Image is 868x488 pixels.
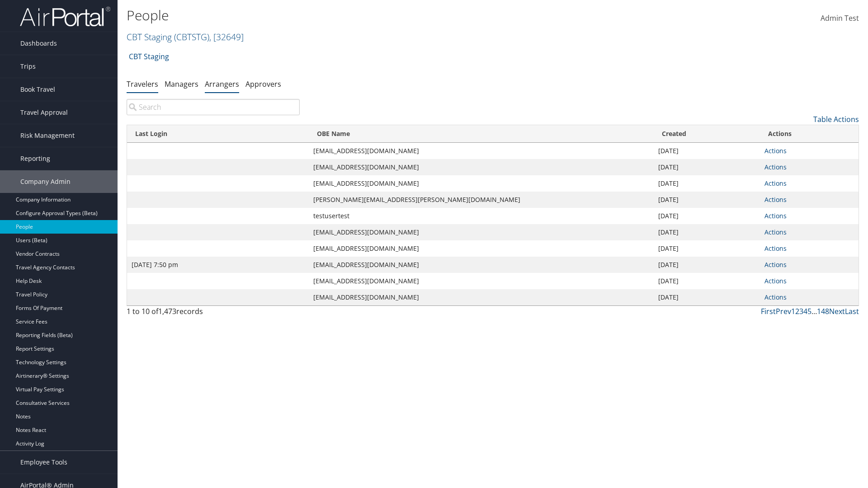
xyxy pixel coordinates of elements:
span: … [811,306,817,316]
a: 2 [795,306,799,316]
a: Actions [764,211,787,220]
a: Actions [764,277,787,285]
span: Company Admin [20,170,71,193]
span: Trips [20,55,36,78]
a: Actions [764,293,787,301]
span: Travel Approval [20,101,68,124]
h1: People [127,6,615,25]
a: Actions [764,244,787,253]
div: 1 to 10 of records [127,306,300,321]
th: OBE Name: activate to sort column ascending [309,125,654,143]
a: Actions [764,228,787,236]
td: [EMAIL_ADDRESS][DOMAIN_NAME] [309,257,654,273]
td: [DATE] 7:50 pm [127,257,309,273]
td: [EMAIL_ADDRESS][DOMAIN_NAME] [309,143,654,159]
span: 1,473 [158,306,176,316]
td: [DATE] [654,175,760,192]
td: [DATE] [654,143,760,159]
a: Prev [776,306,791,316]
td: [DATE] [654,208,760,224]
span: Risk Management [20,124,75,147]
a: Actions [764,195,787,204]
img: airportal-logo.png [20,6,110,27]
a: Travelers [127,79,158,89]
td: testusertest [309,208,654,224]
a: 5 [807,306,811,316]
a: Table Actions [813,114,859,124]
th: Last Login: activate to sort column ascending [127,125,309,143]
a: First [761,306,776,316]
a: 148 [817,306,829,316]
td: [DATE] [654,224,760,240]
td: [DATE] [654,159,760,175]
a: 1 [791,306,795,316]
td: [PERSON_NAME][EMAIL_ADDRESS][PERSON_NAME][DOMAIN_NAME] [309,192,654,208]
a: Managers [165,79,198,89]
td: [EMAIL_ADDRESS][DOMAIN_NAME] [309,240,654,257]
th: Created: activate to sort column ascending [654,125,760,143]
a: Actions [764,179,787,188]
a: Actions [764,146,787,155]
td: [DATE] [654,192,760,208]
a: Admin Test [821,5,859,33]
a: Actions [764,163,787,171]
span: ( CBTSTG ) [174,31,209,43]
a: Arrangers [205,79,239,89]
a: Next [829,306,845,316]
td: [DATE] [654,240,760,257]
span: Reporting [20,147,50,170]
a: CBT Staging [127,31,244,43]
span: , [ 32649 ] [209,31,244,43]
span: Employee Tools [20,451,67,474]
td: [EMAIL_ADDRESS][DOMAIN_NAME] [309,273,654,289]
td: [DATE] [654,273,760,289]
a: 4 [803,306,807,316]
td: [EMAIL_ADDRESS][DOMAIN_NAME] [309,289,654,305]
td: [DATE] [654,257,760,273]
th: Actions [760,125,859,143]
span: Dashboards [20,32,57,55]
td: [EMAIL_ADDRESS][DOMAIN_NAME] [309,175,654,192]
td: [DATE] [654,289,760,305]
a: Actions [764,260,787,269]
span: Admin Test [821,13,859,23]
a: Last [845,306,859,316]
a: Approvers [245,79,281,89]
input: Search [127,99,300,115]
td: [EMAIL_ADDRESS][DOMAIN_NAME] [309,159,654,175]
a: CBT Staging [129,47,169,66]
a: 3 [799,306,803,316]
td: [EMAIL_ADDRESS][DOMAIN_NAME] [309,224,654,240]
span: Book Travel [20,78,55,101]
